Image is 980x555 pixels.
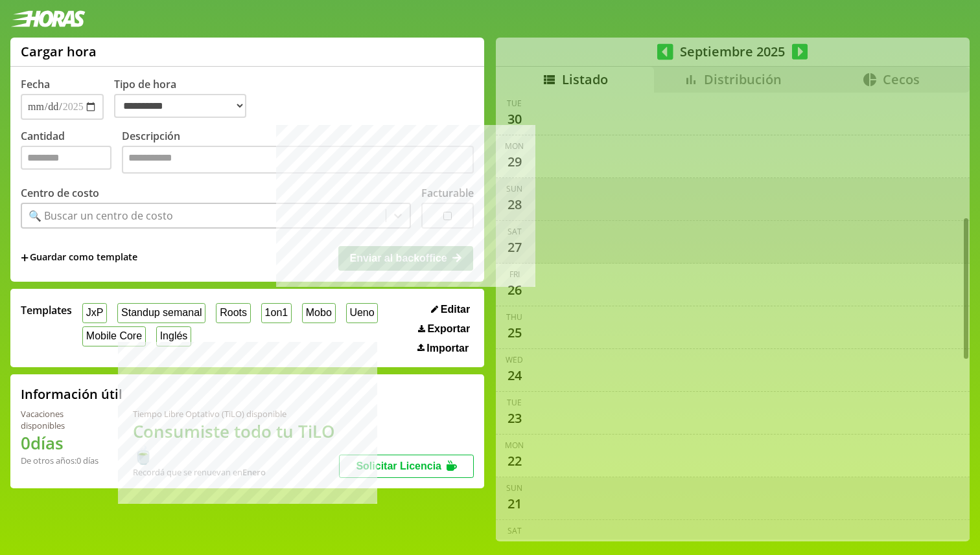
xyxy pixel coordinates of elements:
[133,420,340,466] h1: Consumiste todo tu TiLO 🍵
[216,303,250,323] button: Roots
[21,385,122,403] h2: Información útil
[21,186,99,200] label: Centro de costo
[427,303,474,316] button: Editar
[122,129,474,177] label: Descripción
[426,343,469,354] span: Importar
[441,304,470,315] span: Editar
[114,94,246,118] select: Tipo de hora
[122,146,474,174] textarea: Descripción
[21,146,111,170] input: Cantidad
[156,326,191,346] button: Inglés
[21,408,102,431] div: Vacaciones disponibles
[82,326,146,346] button: Mobile Core
[21,431,102,455] h1: 0 días
[29,209,173,223] div: 🔍 Buscar un centro de costo
[339,455,474,478] button: Solicitar Licencia
[21,455,102,466] div: De otros años: 0 días
[356,460,441,471] span: Solicitar Licencia
[421,186,474,200] label: Facturable
[21,43,97,60] h1: Cargar hora
[133,466,340,478] div: Recordá que se renuevan en
[117,303,205,323] button: Standup semanal
[21,251,29,265] span: +
[133,408,340,420] div: Tiempo Libre Optativo (TiLO) disponible
[346,303,379,323] button: Ueno
[302,303,336,323] button: Mobo
[21,129,122,177] label: Cantidad
[261,303,292,323] button: 1on1
[114,77,257,120] label: Tipo de hora
[82,303,107,323] button: JxP
[427,323,470,335] span: Exportar
[242,466,266,478] b: Enero
[21,77,50,91] label: Fecha
[10,10,86,27] img: logotipo
[21,251,137,265] span: +Guardar como template
[21,303,72,317] span: Templates
[414,323,474,335] button: Exportar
